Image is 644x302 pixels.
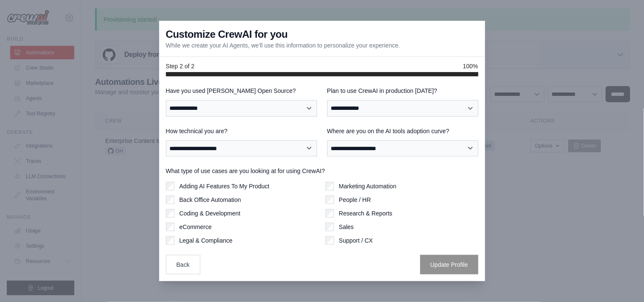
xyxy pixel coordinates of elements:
[327,87,478,95] label: Plan to use CrewAI in production [DATE]?
[180,209,241,218] label: Coding & Development
[166,62,195,70] span: Step 2 of 2
[339,223,354,231] label: Sales
[339,209,393,218] label: Research & Reports
[339,236,373,245] label: Support / CX
[180,223,212,231] label: eCommerce
[166,28,288,41] h3: Customize CrewAI for you
[166,87,317,95] label: Have you used [PERSON_NAME] Open Source?
[166,167,478,175] label: What type of use cases are you looking at for using CrewAI?
[180,182,270,190] label: Adding AI Features To My Product
[166,41,400,50] p: While we create your AI Agents, we'll use this information to personalize your experience.
[166,255,200,274] button: Back
[463,62,478,70] span: 100%
[180,236,233,245] label: Legal & Compliance
[339,182,397,190] label: Marketing Automation
[339,196,371,204] label: People / HR
[180,196,241,204] label: Back Office Automation
[420,255,478,274] button: Update Profile
[327,127,478,135] label: Where are you on the AI tools adoption curve?
[166,127,317,135] label: How technical you are?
